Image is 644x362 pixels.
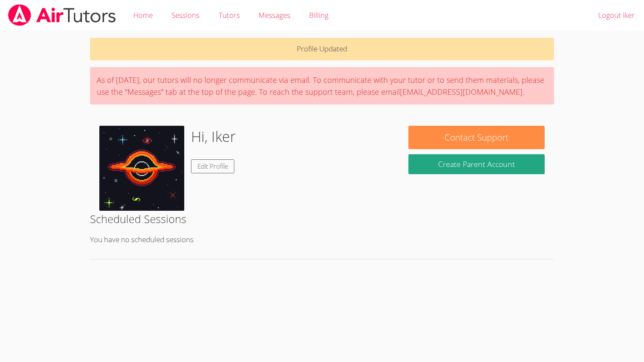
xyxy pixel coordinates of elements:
button: Create Parent Account [408,154,544,174]
a: Edit Profile [191,159,234,173]
span: Messages [259,10,290,20]
p: You have no scheduled sessions [90,234,554,246]
button: Contact Support [408,126,544,149]
img: 215584.gif [99,126,184,211]
h1: Hi, Iker [191,126,236,147]
div: As of [DATE], our tutors will no longer communicate via email. To communicate with your tutor or ... [90,67,554,105]
img: airtutors_banner-c4298cdbf04f3fff15de1276eac7730deb9818008684d7c2e4769d2f7ddbe033.png [7,4,117,26]
h2: Scheduled Sessions [90,211,554,227]
p: Profile Updated [90,38,554,60]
